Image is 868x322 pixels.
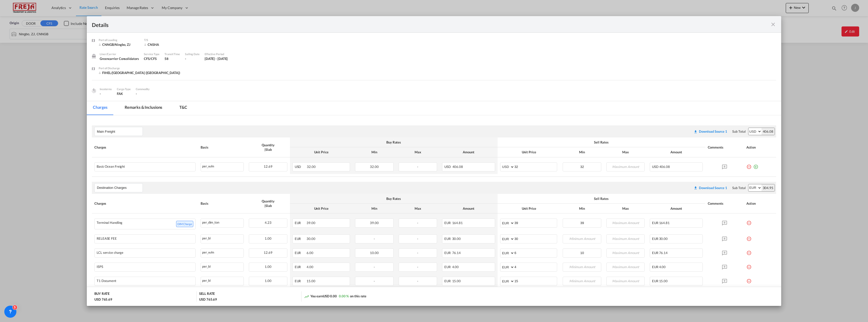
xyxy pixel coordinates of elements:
[694,129,727,133] div: Download original source rate sheet
[417,265,418,269] span: -
[264,164,273,168] span: 12.69
[607,235,644,242] input: Maximum Amount
[97,237,117,240] div: RELEASE FEE
[92,21,708,27] div: Details
[694,130,698,134] md-icon: icon-download
[339,294,349,298] span: 0.00 %
[647,147,705,157] th: Amount
[762,184,775,191] div: 304.95
[292,140,495,145] div: Buy Rates
[307,165,316,169] span: 32.00
[604,147,647,157] th: Max
[514,163,557,170] input: 32
[117,91,131,96] div: FAK
[604,204,647,213] th: Max
[746,219,751,224] md-icon: icon-minus-circle-outline red-400-fg pt-7
[307,279,315,283] span: 15.00
[94,291,110,297] div: BUY RATE
[659,237,668,241] span: 30.00
[100,91,112,96] div: -
[144,52,159,56] div: Service Type
[185,56,200,61] div: -
[563,235,601,242] input: Minimum Amount
[100,52,139,56] div: Liner/Carrier
[97,184,143,192] input: Leg Name
[173,101,193,115] md-tab-item: T&C
[652,237,658,241] span: EUR
[705,137,744,157] th: Comments
[500,140,703,145] div: Sell Rates
[452,165,463,169] span: 406.08
[452,237,461,241] span: 30.00
[119,101,168,115] md-tab-item: Remarks & Inclusions
[290,204,353,213] th: Unit Price
[165,56,180,61] div: 58
[452,279,461,283] span: 15.00
[691,127,730,136] button: Download original source rate sheet
[691,183,730,192] button: Download original source rate sheet
[452,221,463,225] span: 164.81
[652,165,659,169] span: USD
[417,279,418,283] span: -
[647,204,705,213] th: Amount
[746,263,751,268] md-icon: icon-minus-circle-outline red-400-fg pt-7
[265,236,272,240] span: 1.00
[144,38,184,42] div: T/S
[91,88,97,93] img: cargo.png
[136,87,150,91] div: Commodity
[307,221,315,225] span: 39.00
[99,42,139,47] div: CNNGB/Ningbo, ZJ
[370,251,379,255] span: 10.00
[444,237,451,241] span: EUR
[563,219,601,226] input: Minimum Amount
[607,277,644,284] input: Maximum Amount
[746,248,751,254] md-icon: icon-minus-circle-outline red-400-fg pt-7
[117,87,131,91] div: Cargo Type
[705,194,744,213] th: Comments
[659,251,668,255] span: 76.14
[652,265,658,269] span: EUR
[444,251,451,255] span: EUR
[295,265,306,269] span: EUR
[691,129,730,133] div: Download original source rate sheet
[165,52,180,56] div: Transit Time
[370,221,379,225] span: 39.00
[97,165,125,168] div: Basic Ocean Freight
[97,128,143,135] input: Leg Name
[652,251,658,255] span: EUR
[500,196,703,201] div: Sell Rates
[94,201,196,206] div: Charges
[560,147,604,157] th: Min
[694,186,727,190] div: Download original source rate sheet
[249,143,287,152] div: Quantity | Slab
[295,221,306,225] span: EUR
[304,294,309,299] md-icon: icon-trending-up
[144,42,184,47] div: CNSHA
[659,165,670,169] span: 406.08
[94,145,196,150] div: Charges
[396,147,440,157] th: Max
[744,137,776,157] th: Action
[87,16,781,306] md-dialog: Port of ...
[201,201,244,206] div: Basis
[265,221,272,225] span: 4.23
[417,221,418,225] span: -
[205,56,228,61] div: 15 Sep 2025 - 30 Sep 2025
[732,129,745,134] div: Sub Total
[136,92,137,96] span: -
[762,128,775,135] div: 406.08
[295,165,306,169] span: USD
[295,251,306,255] span: EUR
[652,279,658,283] span: EUR
[444,165,452,169] span: USD
[97,251,123,255] div: LCL service charge
[607,219,644,226] input: Maximum Amount
[770,21,776,27] md-icon: icon-close fg-AAA8AD m-0 cursor
[292,196,495,201] div: Buy Rates
[746,277,751,282] md-icon: icon-minus-circle-outline red-400-fg pt-7
[563,249,601,256] input: Minimum Amount
[307,265,313,269] span: 4.00
[746,234,751,239] md-icon: icon-minus-circle-outline red-400-fg pt-7
[199,297,217,302] div: USD 765.69
[652,221,658,225] span: EUR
